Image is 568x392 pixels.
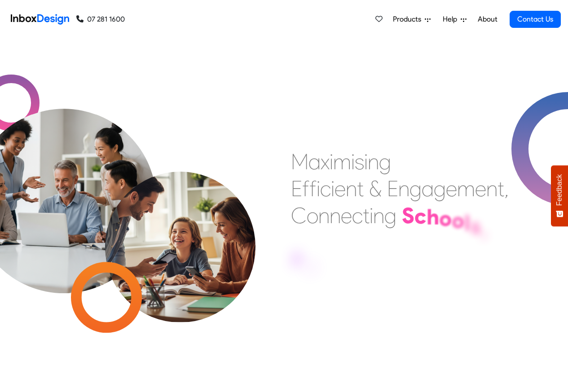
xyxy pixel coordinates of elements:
div: , [504,175,509,202]
div: o [439,205,452,232]
div: c [320,175,331,202]
a: Products [389,10,434,28]
div: x [321,148,330,175]
div: i [331,175,335,202]
div: a [304,251,317,278]
div: E [387,175,398,202]
a: Help [439,10,470,28]
span: Help [443,14,461,25]
div: C [291,202,307,229]
div: i [317,175,320,202]
div: i [351,148,355,175]
a: 07 281 1600 [76,14,125,25]
div: a [422,175,434,202]
div: n [368,148,379,175]
div: n [330,202,341,229]
div: e [341,202,352,229]
a: About [475,10,500,28]
div: n [398,175,409,202]
div: m [457,175,475,202]
div: S [402,202,414,229]
div: Maximising Efficient & Engagement, Connecting Schools, Families, and Students. [291,148,509,283]
img: parents_with_child.png [86,134,274,322]
div: o [307,202,318,229]
div: , [481,216,487,243]
div: g [434,175,446,202]
div: t [357,175,364,202]
div: s [355,148,364,175]
div: s [470,212,481,239]
div: m [333,148,351,175]
div: g [384,202,396,229]
a: Contact Us [510,11,561,28]
div: g [409,175,422,202]
div: n [318,202,330,229]
div: n [373,202,384,229]
div: g [379,148,391,175]
div: e [446,175,457,202]
div: i [370,202,373,229]
div: M [291,148,308,175]
div: n [486,175,498,202]
div: i [364,148,368,175]
div: f [309,175,317,202]
div: o [452,207,464,233]
div: i [330,148,333,175]
div: t [498,175,504,202]
div: F [291,247,304,274]
div: e [475,175,486,202]
span: Feedback [555,174,564,206]
div: f [302,175,309,202]
div: & [369,175,382,202]
span: Products [393,14,425,25]
div: h [427,203,439,230]
div: t [363,202,370,229]
div: c [414,203,427,229]
div: e [335,175,346,202]
div: n [346,175,357,202]
div: l [464,209,470,236]
div: a [308,148,321,175]
div: E [291,175,302,202]
button: Feedback - Show survey [551,165,568,226]
div: c [352,202,363,229]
